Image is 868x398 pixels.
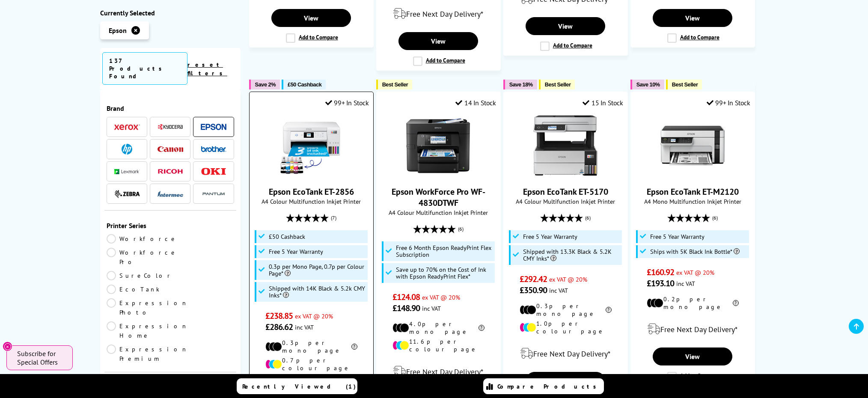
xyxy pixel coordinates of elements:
[647,278,675,289] span: £193.10
[406,113,470,178] img: Epson WorkForce Pro WF-4830DTWF
[520,302,612,318] li: 0.3p per mono page
[526,17,605,35] a: View
[503,80,537,89] button: Save 18%
[269,285,366,299] span: Shipped with 14K Black & 5.2k CMY Inks*
[381,208,496,217] span: A4 Colour Multifunction Inkjet Printer
[114,188,140,199] a: Zebra
[114,124,140,130] img: Xerox
[201,122,226,132] a: Epson
[392,186,485,208] a: Epson WorkForce Pro WF-4830DTWF
[540,42,592,51] label: Add to Compare
[392,291,420,303] span: £124.08
[265,321,293,333] span: £286.62
[376,80,413,89] button: Best Seller
[707,98,750,107] div: 99+ In Stock
[254,197,369,205] span: A4 Colour Multifunction Inkjet Printer
[201,166,226,177] a: OKI
[647,267,675,278] span: £160.92
[413,56,465,66] label: Add to Compare
[508,197,623,205] span: A4 Colour Multifunction Inkjet Printer
[549,286,568,294] span: inc VAT
[265,310,293,321] span: £238.85
[158,124,183,130] img: Kyocera
[545,81,571,88] span: Best Seller
[282,80,326,89] button: £50 Cashback
[269,248,323,255] span: Free 5 Year Warranty
[523,248,620,262] span: Shipped with 13.3K Black & 5.2K CMY Inks*
[279,171,343,179] a: Epson EcoTank ET-2856
[422,304,441,312] span: inc VAT
[422,293,460,301] span: ex VAT @ 20%
[107,104,234,113] span: Brand
[398,32,478,50] a: View
[676,279,695,288] span: inc VAT
[635,317,750,341] div: modal_delivery
[526,372,605,390] a: View
[201,188,226,199] a: Pantum
[107,271,173,280] a: SureColor
[520,285,547,296] span: £350.90
[509,81,533,88] span: Save 18%
[392,303,420,314] span: £148.90
[636,81,660,88] span: Save 10%
[666,80,702,89] button: Best Seller
[288,81,321,88] span: £50 Cashback
[533,171,597,179] a: Epson EcoTank ET-5170
[201,146,226,152] img: Brother
[201,189,226,199] img: Pantum
[523,186,608,197] a: Epson EcoTank ET-5170
[392,320,485,336] li: 4.0p per mono page
[295,312,333,320] span: ex VAT @ 20%
[269,263,366,277] span: 0.3p per Mono Page, 0.7p per Colour Page*
[114,144,140,154] a: HP
[650,248,740,255] span: Ships with 5K Black Ink Bottle*
[483,378,604,394] a: Compare Products
[201,124,226,130] img: Epson
[331,210,336,226] span: (7)
[201,168,226,175] img: OKI
[114,166,140,177] a: Lexmark
[676,268,714,276] span: ex VAT @ 20%
[583,98,623,107] div: 15 In Stock
[107,345,188,363] a: Expression Premium
[585,210,591,226] span: (6)
[497,383,601,390] span: Compare Products
[455,98,496,107] div: 14 In Stock
[396,266,493,280] span: Save up to 70% on the Cost of Ink with Epson ReadyPrint Flex*
[382,81,408,88] span: Best Seller
[533,113,597,178] img: Epson EcoTank ET-5170
[3,342,12,351] button: Close
[269,186,354,197] a: Epson EcoTank ET-2856
[647,295,739,311] li: 0.2p per mono page
[672,81,698,88] span: Best Seller
[392,338,485,353] li: 11.6p per colour page
[295,323,314,331] span: inc VAT
[520,320,612,335] li: 1.0p per colour page
[107,248,178,267] a: Workforce Pro
[201,144,226,154] a: Brother
[158,191,183,197] img: Intermec
[158,166,183,177] a: Ricoh
[102,52,187,85] span: 137 Products Found
[458,221,464,237] span: (6)
[265,339,357,354] li: 0.3p per mono page
[653,348,732,365] a: View
[667,372,719,381] label: Add to Compare
[109,26,127,35] span: Epson
[158,169,183,174] img: Ricoh
[107,221,234,230] span: Printer Series
[122,144,132,154] img: HP
[712,210,718,226] span: (6)
[406,171,470,179] a: Epson WorkForce Pro WF-4830DTWF
[325,98,369,107] div: 99+ In Stock
[381,359,496,383] div: modal_delivery
[271,9,351,27] a: View
[107,285,170,294] a: EcoTank
[107,321,188,340] a: Expression Home
[100,9,241,17] div: Currently Selected
[549,275,587,283] span: ex VAT @ 20%
[158,122,183,132] a: Kyocera
[114,122,140,132] a: Xerox
[653,9,732,27] a: View
[647,186,739,197] a: Epson EcoTank ET-M2120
